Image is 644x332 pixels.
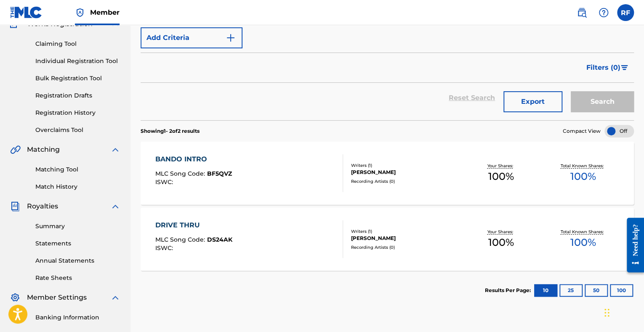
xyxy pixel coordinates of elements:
[595,4,612,21] div: Help
[35,256,120,265] a: Annual Statements
[488,169,514,184] span: 100 %
[35,274,120,282] a: Rate Sheets
[351,228,460,235] div: Writers ( 1 )
[610,284,633,297] button: 100
[35,57,120,66] a: Individual Registration Tool
[155,220,232,230] div: DRIVE THRU
[35,313,120,322] a: Banking Information
[487,229,515,235] p: Your Shares:
[503,91,562,112] button: Export
[35,40,120,48] a: Claiming Tool
[581,57,634,78] button: Filters (0)
[570,235,596,250] span: 100 %
[351,235,460,242] div: [PERSON_NAME]
[620,211,644,279] iframe: Resource Center
[155,244,175,252] span: ISWC :
[10,6,43,18] img: MLC Logo
[155,170,207,177] span: MLC Song Code :
[561,229,606,235] p: Total Known Shares:
[351,169,460,176] div: [PERSON_NAME]
[487,163,515,169] p: Your Shares:
[141,27,242,48] button: Add Criteria
[35,182,120,191] a: Match History
[155,236,207,243] span: MLC Song Code :
[35,239,120,248] a: Statements
[351,178,460,184] div: Recording Artists ( 0 )
[141,208,634,271] a: DRIVE THRUMLC Song Code:DS24AKISWC:Writers (1)[PERSON_NAME]Recording Artists (0)Your Shares:100%T...
[35,74,120,83] a: Bulk Registration Tool
[599,8,609,18] img: help
[585,284,608,297] button: 50
[35,126,120,134] a: Overclaims Tool
[27,292,87,303] span: Member Settings
[155,154,232,164] div: BANDO INTRO
[10,201,20,211] img: Royalties
[602,292,644,332] iframe: Chat Widget
[110,292,120,303] img: expand
[10,145,21,155] img: Matching
[577,8,587,18] img: search
[573,4,590,21] a: Public Search
[617,4,634,21] div: User Menu
[488,235,514,250] span: 100 %
[90,8,120,17] span: Member
[155,178,175,186] span: ISWC :
[10,292,20,303] img: Member Settings
[207,236,232,243] span: DS24AK
[226,33,236,43] img: 9d2ae6d4665cec9f34b9.svg
[485,287,533,294] p: Results Per Page:
[141,142,634,205] a: BANDO INTROMLC Song Code:BF5QVZISWC:Writers (1)[PERSON_NAME]Recording Artists (0)Your Shares:100%...
[559,284,583,297] button: 25
[141,1,634,120] form: Search Form
[207,170,232,177] span: BF5QVZ
[110,145,120,155] img: expand
[27,145,60,155] span: Matching
[570,169,596,184] span: 100 %
[351,162,460,169] div: Writers ( 1 )
[561,163,606,169] p: Total Known Shares:
[110,201,120,211] img: expand
[604,300,609,325] div: Drag
[35,91,120,100] a: Registration Drafts
[534,284,557,297] button: 10
[563,127,601,135] span: Compact View
[621,65,628,70] img: filter
[27,201,58,211] span: Royalties
[35,222,120,231] a: Summary
[35,108,120,117] a: Registration History
[35,165,120,174] a: Matching Tool
[351,244,460,250] div: Recording Artists ( 0 )
[141,127,200,135] p: Showing 1 - 2 of 2 results
[75,8,85,18] img: Top Rightsholder
[586,63,620,73] span: Filters ( 0 )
